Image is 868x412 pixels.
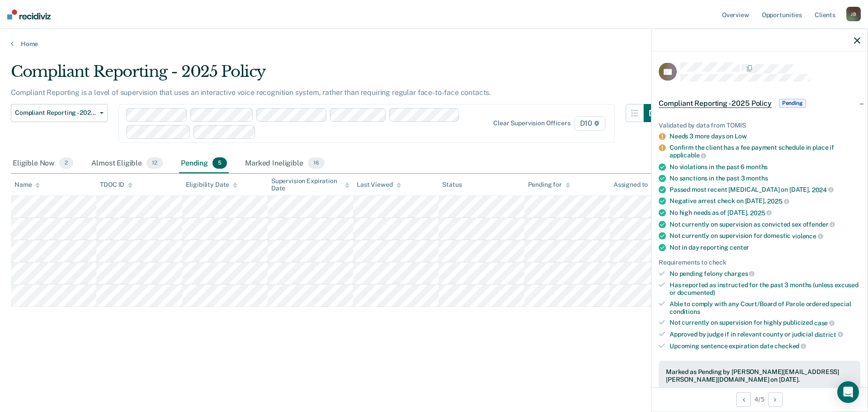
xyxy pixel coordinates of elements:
[670,144,860,159] div: Confirm the client has a fee payment schedule in place if applicable
[670,300,860,315] div: Able to comply with any Court/Board of Parole ordered special
[179,154,229,174] div: Pending
[670,185,860,194] div: Passed most recent [MEDICAL_DATA] on [DATE],
[308,157,325,169] span: 16
[659,99,772,108] span: Compliant Reporting - 2025 Policy
[837,381,859,403] div: Open Intercom Messenger
[670,319,860,327] div: Not currently on supervision for highly publicized
[59,157,73,169] span: 2
[651,89,868,118] div: Compliant Reporting - 2025 PolicyPending
[670,174,860,182] div: No sanctions in the past 3
[812,186,834,193] span: 2024
[768,392,783,407] button: Next Opportunity
[7,9,51,19] img: Recidiviz
[15,109,96,117] span: Compliant Reporting - 2025 Policy
[670,163,860,170] div: No violations in the past 6
[14,181,40,189] div: Name
[11,154,75,174] div: Eligible Now
[670,342,860,350] div: Upcoming sentence expiration date
[11,88,491,97] p: Compliant Reporting is a level of supervision that uses an interactive voice recognition system, ...
[803,221,835,228] span: offender
[528,181,570,189] div: Pending for
[670,133,860,140] div: Needs 3 more days on Low
[271,177,349,193] div: Supervision Expiration Date
[767,198,789,205] span: 2025
[659,258,860,266] div: Requirements to check
[736,392,751,407] button: Previous Opportunity
[613,181,656,189] div: Assigned to
[212,157,227,169] span: 5
[146,157,163,169] span: 12
[750,209,772,216] span: 2025
[243,154,326,174] div: Marked Ineligible
[792,232,823,240] span: violence
[670,197,860,205] div: Negative arrest check on [DATE],
[90,154,165,174] div: Almost Eligible
[670,220,860,228] div: Not currently on supervision as convicted sex
[357,181,401,189] div: Last Viewed
[670,232,860,240] div: Not currently on supervision for domestic
[670,270,860,278] div: No pending felony
[659,121,860,129] div: Validated by data from TOMIS
[846,7,861,21] div: J B
[670,209,860,217] div: No high needs as of [DATE],
[666,368,853,384] div: Marked as Pending by [PERSON_NAME][EMAIL_ADDRESS][PERSON_NAME][DOMAIN_NAME] on [DATE].
[774,342,806,350] span: checked
[186,181,238,189] div: Eligibility Date
[574,116,605,131] span: D10
[11,62,662,88] div: Compliant Reporting - 2025 Policy
[746,174,768,181] span: months
[746,163,768,170] span: months
[677,289,715,296] span: documented)
[651,387,868,411] div: 4 / 5
[670,331,860,339] div: Approved by judge if in relevant county or judicial
[730,243,749,251] span: center
[815,331,843,338] span: district
[442,181,462,189] div: Status
[493,119,570,127] div: Clear supervision officers
[724,270,755,277] span: charges
[11,40,857,48] a: Home
[670,308,700,315] span: conditions
[814,319,835,327] span: case
[779,99,806,108] span: Pending
[670,281,860,297] div: Has reported as instructed for the past 3 months (unless excused or
[670,243,860,251] div: Not in day reporting
[100,181,132,189] div: TDOC ID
